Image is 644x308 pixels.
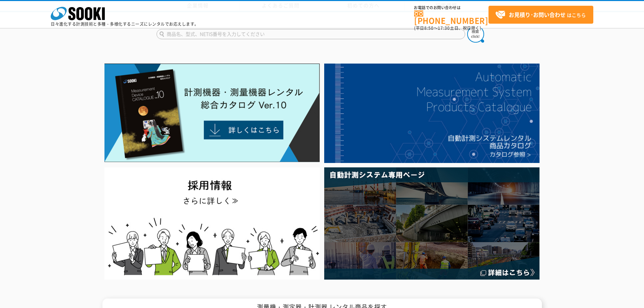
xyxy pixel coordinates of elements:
[324,167,540,279] img: 自動計測システム専用ページ
[51,22,199,26] p: 日々進化する計測技術と多種・多様化するニーズにレンタルでお応えします。
[414,6,488,10] span: お電話でのお問い合わせは
[414,25,481,31] span: (平日 ～ 土日、祝日除く)
[424,25,434,31] span: 8:50
[157,29,465,39] input: 商品名、型式、NETIS番号を入力してください
[104,167,320,279] img: SOOKI recruit
[495,10,586,20] span: はこちら
[467,26,484,43] img: btn_search.png
[438,25,450,31] span: 17:30
[414,10,488,24] a: [PHONE_NUMBER]
[104,64,320,162] img: Catalog Ver10
[324,64,540,163] img: 自動計測システムカタログ
[488,6,593,24] a: お見積り･お問い合わせはこちら
[509,10,566,19] strong: お見積り･お問い合わせ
